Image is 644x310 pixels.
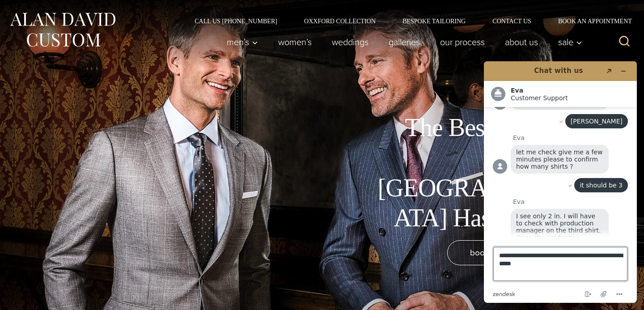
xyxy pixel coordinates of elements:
span: book an appointment [470,246,550,259]
img: Alan David Custom [9,10,116,50]
a: About Us [495,33,548,51]
nav: Secondary Navigation [181,18,635,24]
a: Call Us [PHONE_NUMBER] [181,18,291,24]
a: Galleries [379,33,430,51]
a: book an appointment [447,240,572,265]
button: Men’s sub menu toggle [217,33,268,51]
a: Our Process [430,33,495,51]
iframe: Find more information here [477,54,644,310]
a: Women’s [268,33,322,51]
h1: The Best Custom Suits [GEOGRAPHIC_DATA] Has to Offer [371,113,572,233]
nav: Primary Navigation [217,33,587,51]
a: Bespoke Tailoring [389,18,479,24]
a: Contact Us [479,18,545,24]
span: Chat [21,6,39,14]
a: Oxxford Collection [291,18,389,24]
a: Book an Appointment [545,18,635,24]
button: Sale sub menu toggle [548,33,587,51]
button: View Search Form [614,31,635,53]
a: weddings [322,33,379,51]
